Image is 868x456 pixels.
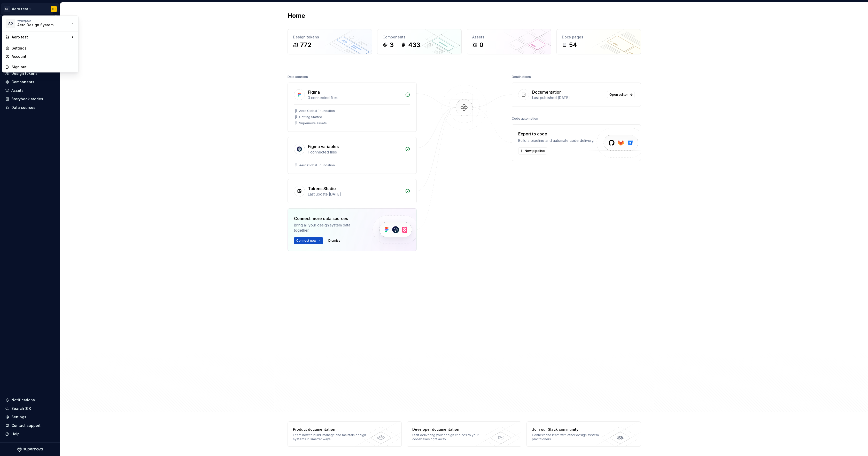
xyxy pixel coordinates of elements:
div: Aero test [12,35,70,40]
div: Aero Design System [17,22,61,28]
div: AD [6,19,15,28]
div: Workspace [17,19,70,22]
div: Sign out [12,64,75,70]
div: Settings [12,46,75,51]
div: Account [12,54,75,59]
